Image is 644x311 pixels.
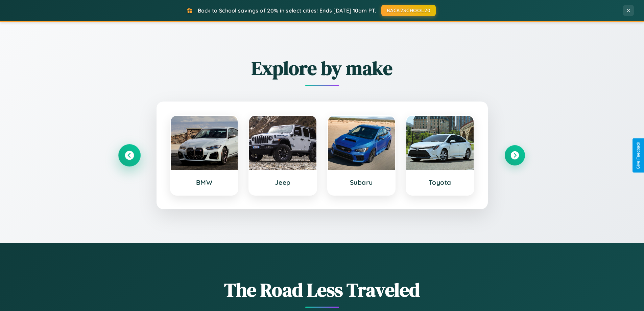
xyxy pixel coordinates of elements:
[198,7,376,14] span: Back to School savings of 20% in select cities! Ends [DATE] 10am PT.
[119,55,525,81] h2: Explore by make
[636,142,641,169] div: Give Feedback
[177,178,231,186] h3: BMW
[335,178,388,186] h3: Subaru
[119,277,525,303] h1: The Road Less Traveled
[413,178,467,186] h3: Toyota
[256,178,310,186] h3: Jeep
[381,5,436,16] button: BACK2SCHOOL20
